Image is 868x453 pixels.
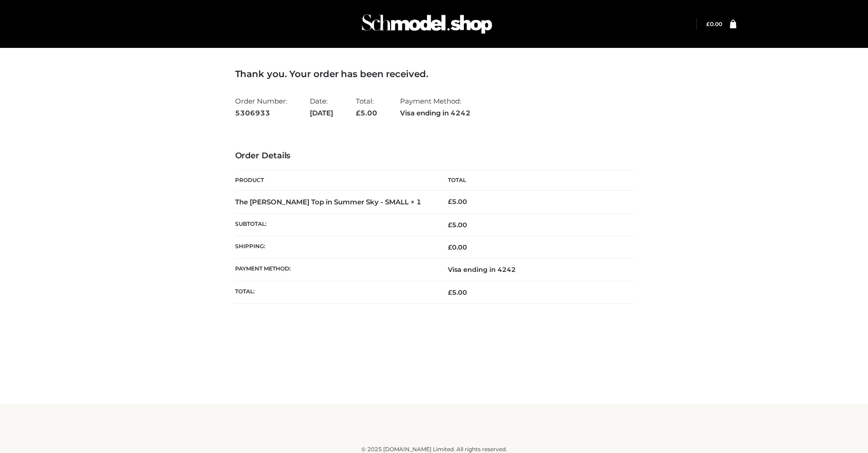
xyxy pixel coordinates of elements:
[356,93,377,121] li: Total:
[448,221,452,229] span: £
[356,109,377,117] span: 5.00
[235,259,434,281] th: Payment method:
[400,107,471,119] strong: Visa ending in 4242
[235,281,434,303] th: Total:
[706,21,722,27] a: £0.00
[448,288,467,297] span: 5.00
[235,198,409,206] a: The [PERSON_NAME] Top in Summer Sky - SMALL
[706,21,722,27] bdi: 0.00
[448,288,452,297] span: £
[310,107,333,119] strong: [DATE]
[235,107,287,119] strong: 5306933
[235,236,434,259] th: Shipping:
[356,109,360,117] span: £
[434,170,633,191] th: Total
[448,221,467,229] span: 5.00
[235,213,434,236] th: Subtotal:
[706,21,710,27] span: £
[400,93,471,121] li: Payment Method:
[310,93,333,121] li: Date:
[448,243,467,251] bdi: 0.00
[235,68,633,79] h3: Thank you. Your order has been received.
[235,151,633,161] h3: Order Details
[235,170,434,191] th: Product
[411,198,421,206] strong: × 1
[434,259,633,281] td: Visa ending in 4242
[448,198,467,206] bdi: 5.00
[235,93,287,121] li: Order Number:
[448,198,452,206] span: £
[359,6,495,42] img: Schmodel Admin 964
[448,243,452,251] span: £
